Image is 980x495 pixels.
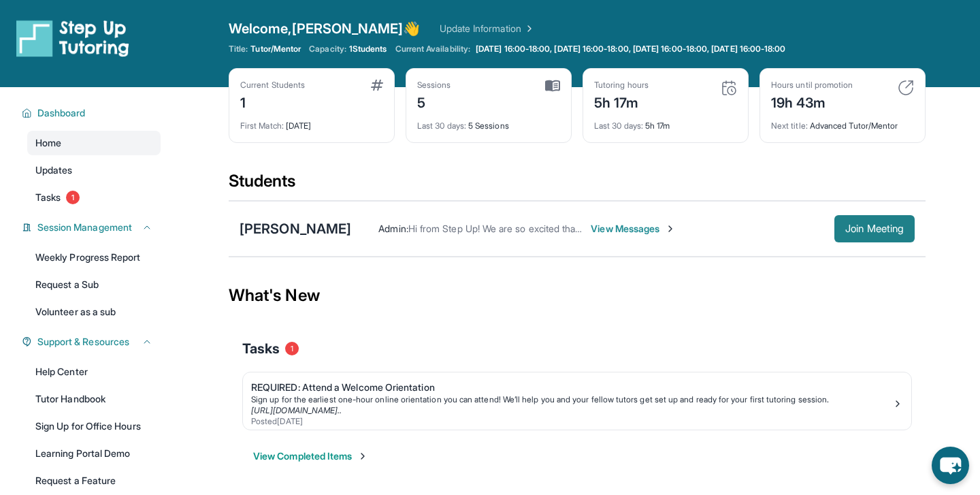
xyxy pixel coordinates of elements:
a: REQUIRED: Attend a Welcome OrientationSign up for the earliest one-hour online orientation you ca... [243,372,911,430]
div: Sessions [417,80,451,91]
div: [PERSON_NAME] [240,219,351,238]
div: 5h 17m [594,91,649,112]
span: Title: [229,44,248,54]
span: Welcome, [PERSON_NAME] 👋 [229,19,421,38]
div: Advanced Tutor/Mentor [771,112,914,131]
div: Sign up for the earliest one-hour online orientation you can attend! We’ll help you and your fell... [251,394,892,405]
span: Home [35,136,61,150]
div: Current Students [240,80,305,91]
span: Current Availability: [395,44,470,54]
div: 5 [417,91,451,112]
a: Learning Portal Demo [27,441,161,466]
a: Weekly Progress Report [27,245,161,270]
div: 19h 43m [771,91,853,112]
span: 1 [285,342,299,355]
img: logo [16,19,129,57]
span: 1 Students [349,44,387,54]
div: Tutoring hours [594,80,649,91]
span: Tutor/Mentor [250,44,301,54]
div: 5 Sessions [417,112,560,131]
span: View Messages [591,222,676,236]
span: Tasks [242,339,280,358]
span: Join Meeting [845,225,904,233]
span: 1 [66,191,80,204]
img: card [721,80,737,96]
span: Dashboard [37,106,86,120]
a: Volunteer as a sub [27,300,161,324]
span: Tasks [35,191,61,204]
div: Students [229,170,926,200]
img: card [898,80,914,96]
span: Updates [35,163,73,177]
a: Help Center [27,360,161,384]
a: Updates [27,158,161,182]
a: Tutor Handbook [27,387,161,411]
span: Next title : [771,121,808,131]
a: [URL][DOMAIN_NAME].. [251,405,342,415]
span: Session Management [37,221,132,234]
div: Hours until promotion [771,80,853,91]
button: Support & Resources [32,335,152,349]
button: Session Management [32,221,152,234]
div: What's New [229,266,926,325]
span: First Match : [240,121,284,131]
a: Request a Sub [27,272,161,297]
a: Home [27,131,161,155]
div: 5h 17m [594,112,737,131]
div: 1 [240,91,305,112]
div: Posted [DATE] [251,416,892,427]
span: Last 30 days : [594,121,643,131]
a: Request a Feature [27,468,161,493]
span: Capacity: [309,44,346,54]
img: Chevron-Right [665,223,676,234]
button: View Completed Items [253,449,368,463]
img: card [371,80,383,91]
button: Dashboard [32,106,152,120]
div: [DATE] [240,112,383,131]
a: [DATE] 16:00-18:00, [DATE] 16:00-18:00, [DATE] 16:00-18:00, [DATE] 16:00-18:00 [473,44,788,54]
span: Last 30 days : [417,121,466,131]
span: Support & Resources [37,335,129,349]
a: Tasks1 [27,185,161,210]
span: [DATE] 16:00-18:00, [DATE] 16:00-18:00, [DATE] 16:00-18:00, [DATE] 16:00-18:00 [476,44,785,54]
span: Admin : [378,223,408,234]
button: Join Meeting [834,215,915,242]
button: chat-button [932,447,969,484]
a: Update Information [440,22,535,35]
img: card [545,80,560,92]
div: REQUIRED: Attend a Welcome Orientation [251,381,892,394]
a: Sign Up for Office Hours [27,414,161,438]
img: Chevron Right [521,22,535,35]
